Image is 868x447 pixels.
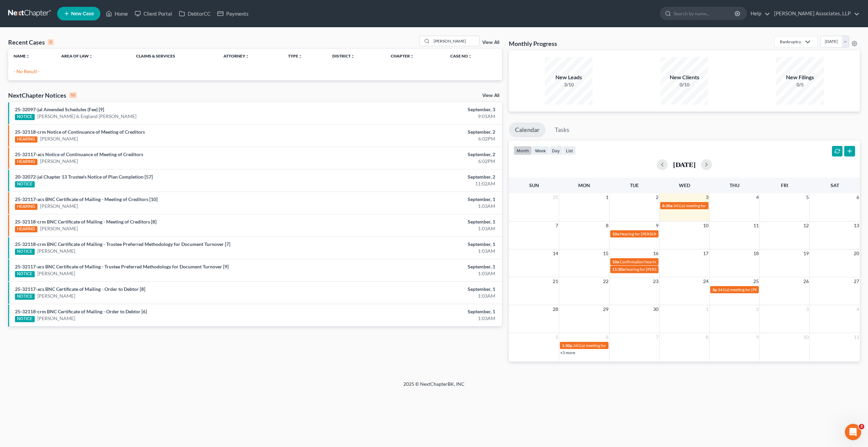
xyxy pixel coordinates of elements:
[15,106,104,112] a: 25-32097-jal Amended Schedules (Fee) [9]
[662,203,672,208] span: 8:30a
[340,270,495,277] div: 1:03AM
[853,333,860,341] span: 11
[655,333,659,341] span: 7
[702,277,709,285] span: 24
[509,39,557,48] h3: Monthly Progress
[552,249,559,258] span: 14
[661,73,708,81] div: New Clients
[705,305,709,313] span: 1
[605,221,609,230] span: 8
[40,158,78,165] a: [PERSON_NAME]
[131,49,218,63] th: Claims & Services
[450,53,472,59] a: Case Nounfold_more
[856,193,860,201] span: 6
[223,53,249,59] a: Attorneyunfold_more
[15,309,147,314] a: 25-32118-crm BNC Certificate of Mailing - Order to Debtor [6]
[562,343,572,348] span: 1:30p
[102,7,131,20] a: Home
[529,182,539,188] span: Sun
[552,277,559,285] span: 21
[15,129,145,135] a: 25-32118-crm Notice of Continuance of Meeting of Creditors
[340,308,495,315] div: September, 1
[753,277,759,285] span: 25
[340,286,495,293] div: September, 1
[340,158,495,165] div: 6:02PM
[37,248,75,254] a: [PERSON_NAME]
[37,315,75,322] a: [PERSON_NAME]
[545,81,592,88] div: 3/10
[555,333,559,341] span: 5
[602,277,609,285] span: 22
[15,241,230,247] a: 25-32118-crm BNC Certificate of Mailing - Trustee Preferred Methodology for Document Turnover [7]
[831,182,839,188] span: Sat
[560,350,575,355] a: +5 more
[514,146,532,155] button: month
[340,106,495,113] div: September, 3
[37,113,136,120] a: [PERSON_NAME] & England [PERSON_NAME]
[340,129,495,135] div: September, 2
[37,293,75,299] a: [PERSON_NAME]
[552,305,559,313] span: 28
[776,81,824,88] div: 0/5
[15,316,35,322] div: NOTICE
[655,221,659,230] span: 9
[573,343,639,348] span: 341(a) meeting for [PERSON_NAME]
[214,7,252,20] a: Payments
[40,203,78,210] a: [PERSON_NAME]
[15,136,37,143] div: HEARING
[340,113,495,120] div: 9:01AM
[705,193,709,201] span: 3
[747,7,770,20] a: Help
[780,39,801,45] div: Bankruptcy
[805,305,809,313] span: 3
[89,54,93,59] i: unfold_more
[40,135,78,142] a: [PERSON_NAME]
[552,193,559,201] span: 31
[340,218,495,225] div: September, 1
[853,249,860,258] span: 20
[753,249,759,258] span: 18
[673,203,739,208] span: 341(a) meeting for [PERSON_NAME]
[482,93,499,98] a: View All
[8,38,54,46] div: Recent Cases
[340,180,495,187] div: 11:02AM
[26,54,30,59] i: unfold_more
[803,221,809,230] span: 12
[803,277,809,285] span: 26
[673,161,696,168] h2: [DATE]
[340,241,495,248] div: September, 1
[37,270,75,277] a: [PERSON_NAME]
[730,182,739,188] span: Thu
[605,333,609,341] span: 6
[563,146,576,155] button: list
[755,305,759,313] span: 2
[14,68,497,75] p: - No Result -
[351,54,355,59] i: unfold_more
[853,221,860,230] span: 13
[15,286,145,292] a: 25-32117-acs BNC Certificate of Mailing - Order to Debtor [8]
[781,182,788,188] span: Fri
[612,231,619,236] span: 10a
[755,333,759,341] span: 9
[532,146,549,155] button: week
[755,193,759,201] span: 4
[578,182,590,188] span: Mon
[340,315,495,322] div: 1:03AM
[432,36,479,46] input: Search by name...
[625,267,678,272] span: hearing for [PERSON_NAME]
[15,114,35,120] div: NOTICE
[15,294,35,300] div: NOTICE
[340,293,495,299] div: 1:03AM
[630,182,639,188] span: Tue
[803,249,809,258] span: 19
[410,54,414,59] i: unfold_more
[468,54,472,59] i: unfold_more
[545,73,592,81] div: New Leads
[805,193,809,201] span: 5
[15,249,35,255] div: NOTICE
[771,7,859,20] a: [PERSON_NAME] Associates, LLP
[15,159,37,165] div: HEARING
[391,53,414,59] a: Chapterunfold_more
[602,249,609,258] span: 15
[620,259,697,264] span: Confirmation hearing for [PERSON_NAME]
